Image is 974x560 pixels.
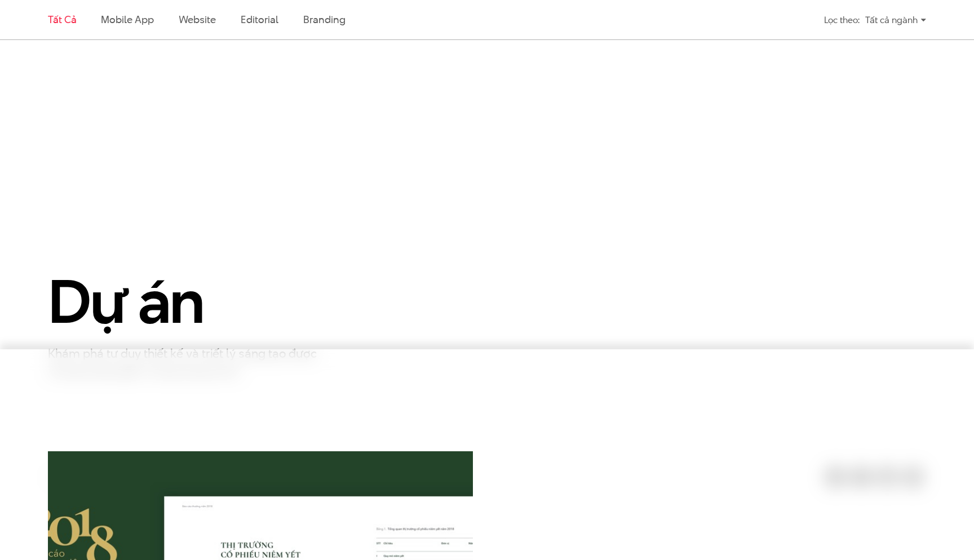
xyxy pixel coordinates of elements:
[48,269,322,334] h1: Dự án
[101,12,153,26] a: Mobile app
[48,344,322,380] p: Khám phá tư duy thiết kế và triết lý sáng tạo được chúng tôi gửi gắm trong từng dự án.
[303,12,345,26] a: Branding
[241,12,278,26] a: Editorial
[865,10,926,30] div: Tất cả ngành
[179,12,216,26] a: Website
[824,10,860,30] div: Lọc theo:
[48,12,76,26] a: Tất cả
